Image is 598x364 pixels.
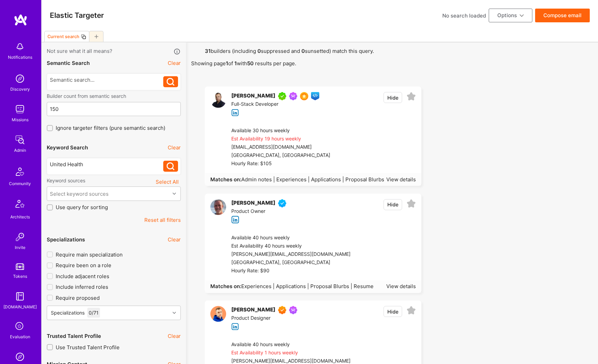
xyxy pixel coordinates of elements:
[231,109,239,117] i: icon linkedIn
[168,332,181,340] button: Clear
[154,177,181,186] button: Select All
[50,11,104,20] h3: Elastic Targeter
[205,48,211,54] strong: 31
[13,72,27,86] img: discovery
[231,341,351,349] div: Available 40 hours weekly
[9,180,31,187] div: Community
[56,262,111,269] span: Require been on a role
[13,273,27,280] div: Tokens
[47,332,101,340] div: Trusted Talent Profile
[13,320,26,333] i: icon SelectionTeam
[386,176,416,183] div: View details
[442,12,486,19] div: No search loaded
[231,306,275,314] div: [PERSON_NAME]
[168,144,181,151] button: Clear
[210,306,226,330] a: User Avatar
[167,162,175,170] i: icon Search
[231,160,330,168] div: Hourly Rate: $105
[535,9,590,22] button: Compose email
[231,207,289,216] div: Product Owner
[168,236,181,243] button: Clear
[56,204,108,211] span: Use query for sorting
[300,92,308,100] img: SelectionTeam
[226,60,228,67] strong: 1
[257,48,261,54] strong: 0
[289,306,297,314] img: Been on Mission
[13,350,27,364] img: Admin Search
[386,283,416,290] div: View details
[3,303,37,310] div: [DOMAIN_NAME]
[231,127,330,135] div: Available 30 hours weekly
[51,309,85,316] div: Specializations
[47,59,90,67] div: Semantic Search
[231,250,351,259] div: [PERSON_NAME][EMAIL_ADDRESS][DOMAIN_NAME]
[231,92,275,100] div: [PERSON_NAME]
[8,54,32,61] div: Notifications
[384,199,402,210] button: Hide
[173,311,176,315] i: icon Chevron
[231,267,351,275] div: Hourly Rate: $90
[301,48,305,54] strong: 0
[241,283,374,289] span: Experiences | Applications | Proposal Blurbs | Resume
[56,283,108,291] span: Include inferred roles
[81,34,86,39] i: icon Copy
[56,124,165,132] span: Ignore targeter filters (pure semantic search)
[14,14,27,26] img: logo
[144,216,181,224] button: Reset all filters
[210,176,241,183] strong: Matches on:
[47,34,79,39] div: Current search
[278,306,286,314] img: Exceptional A.Teamer
[167,78,175,86] i: icon Search
[231,199,275,207] div: [PERSON_NAME]
[407,199,416,208] i: icon EmptyStar
[231,349,351,357] div: Est Availability 1 hours weekly
[13,230,27,244] img: Invite
[210,92,226,116] a: User Avatar
[16,263,24,270] img: tokens
[407,306,416,315] i: icon EmptyStar
[13,133,27,147] img: admin teamwork
[231,323,239,331] i: icon linkedIn
[210,199,226,215] img: User Avatar
[47,177,85,184] label: Keyword sources
[173,48,181,56] i: icon Info
[191,60,593,67] p: Showing page of with results per page.
[231,135,330,143] div: Est Availability 19 hours weekly
[13,289,27,303] img: guide book
[231,151,330,160] div: [GEOGRAPHIC_DATA], [GEOGRAPHIC_DATA]
[47,144,88,151] div: Keyword Search
[12,163,28,180] img: Community
[289,92,297,100] img: Been on Mission
[168,59,181,67] button: Clear
[12,116,29,123] div: Missions
[520,14,524,18] i: icon ArrowDownBlack
[231,234,351,242] div: Available 40 hours weekly
[12,197,28,213] img: Architects
[384,92,402,103] button: Hide
[56,273,109,280] span: Include adjacent roles
[50,190,109,197] div: Select keyword sources
[50,161,164,168] div: United Health
[210,92,226,108] img: User Avatar
[210,306,226,322] img: User Avatar
[210,283,241,289] strong: Matches on:
[231,216,239,224] i: icon linkedIn
[10,213,30,220] div: Architects
[10,333,30,340] div: Evaluation
[384,306,402,317] button: Hide
[231,314,300,322] div: Product Designer
[13,102,27,116] img: teamwork
[231,259,351,267] div: [GEOGRAPHIC_DATA], [GEOGRAPHIC_DATA]
[95,35,98,38] i: icon Plus
[234,60,237,67] strong: 1
[15,244,25,251] div: Invite
[210,199,226,224] a: User Avatar
[407,92,416,101] i: icon EmptyStar
[489,9,532,22] button: Options
[47,47,112,55] span: Not sure what it all means?
[47,236,85,243] div: Specializations
[13,40,27,54] img: bell
[47,93,181,99] label: Builder count from semantic search
[247,60,254,67] strong: 50
[56,294,100,302] span: Require proposed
